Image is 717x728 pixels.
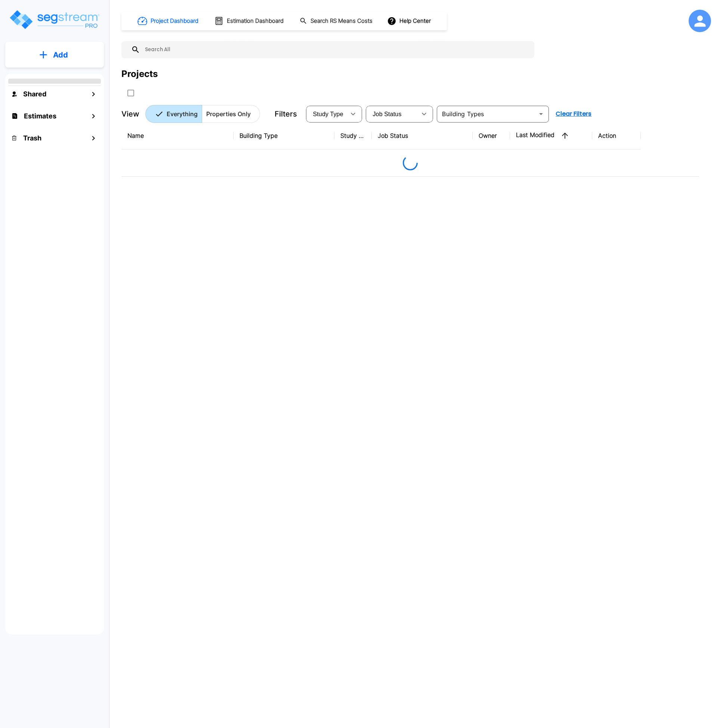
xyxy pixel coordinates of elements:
span: Study Type [313,111,343,117]
th: Study Type [334,122,372,149]
div: Platform [145,105,260,123]
h1: Shared [23,89,46,99]
button: Estimation Dashboard [211,13,288,29]
div: Select [307,103,346,124]
p: View [121,108,139,120]
button: Open [536,109,546,119]
h1: Estimation Dashboard [227,17,284,25]
button: Everything [145,105,202,123]
button: Properties Only [202,105,260,123]
button: SelectAll [123,86,138,100]
th: Name [121,122,234,149]
button: Help Center [386,14,434,28]
p: Add [53,49,68,61]
h1: Estimates [24,111,56,121]
span: Job Status [373,111,401,117]
img: Logo [9,9,100,30]
button: Project Dashboard [135,13,203,29]
h1: Project Dashboard [151,17,198,25]
th: Owner [473,122,510,149]
h1: Search RS Means Costs [310,17,373,25]
p: Everything [167,109,198,118]
div: Projects [121,67,158,81]
p: Properties Only [206,109,251,118]
button: Search RS Means Costs [297,14,377,28]
th: Action [592,122,641,149]
input: Building Types [439,109,534,119]
div: Select [367,103,417,124]
p: Filters [275,108,297,120]
input: Search All [140,41,531,58]
button: Add [5,44,104,66]
th: Building Type [234,122,334,149]
th: Last Modified [510,122,592,149]
button: Clear Filters [553,106,594,121]
th: Job Status [372,122,473,149]
h1: Trash [23,133,41,143]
